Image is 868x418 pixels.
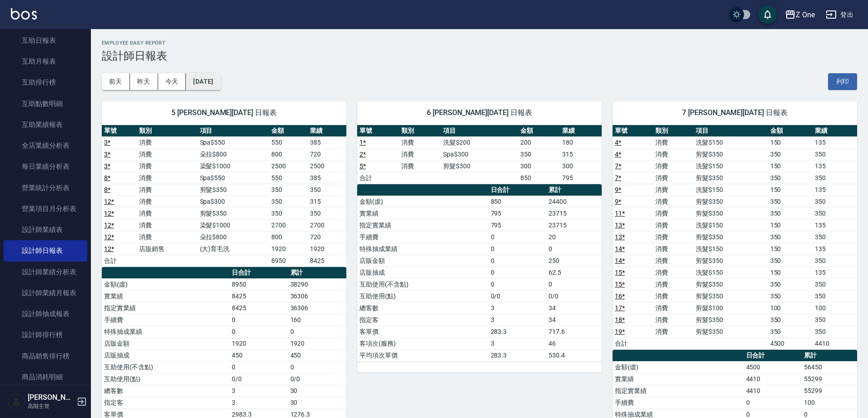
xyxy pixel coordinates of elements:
td: 3 [229,397,288,408]
td: 店販抽成 [357,267,489,278]
td: 795 [489,219,546,231]
td: 店販抽成 [102,349,229,361]
td: 剪髮$350 [693,231,768,243]
td: 剪髮$350 [693,314,768,326]
td: 315 [560,148,602,160]
th: 金額 [269,125,308,137]
td: 200 [518,136,560,148]
td: 720 [308,148,346,160]
td: 100 [802,397,857,408]
td: 350 [768,196,813,207]
td: 洗髮$150 [693,267,768,278]
td: 4410 [744,385,802,397]
th: 項目 [198,125,269,137]
td: 0/0 [229,373,288,385]
a: 設計師抽成報表 [4,303,87,324]
td: 指定客 [102,397,229,408]
a: 設計師排行榜 [4,324,87,345]
td: 3 [489,314,546,326]
td: 56450 [802,361,857,373]
td: 總客數 [357,302,489,314]
td: 洗髮$150 [693,184,768,196]
td: 62.5 [546,267,602,278]
td: 160 [288,314,346,326]
td: 1920 [229,337,288,349]
td: 150 [768,160,813,172]
td: 350 [768,231,813,243]
td: 300 [560,160,602,172]
td: 30 [288,385,346,397]
td: 消費 [653,326,693,337]
td: 350 [813,172,857,184]
a: 商品銷售排行榜 [4,346,87,367]
td: 特殊抽成業績 [102,326,229,337]
td: 消費 [137,184,198,196]
a: 商品消耗明細 [4,367,87,388]
td: 720 [308,231,346,243]
td: 消費 [399,136,441,148]
td: 3 [489,302,546,314]
a: 互助排行榜 [4,72,87,93]
td: 實業績 [102,290,229,302]
td: 350 [813,207,857,219]
td: 洗髮$150 [693,243,768,255]
td: 4410 [744,373,802,385]
td: 250 [546,255,602,267]
td: 1920 [308,243,346,255]
td: 剪髮$350 [693,278,768,290]
td: 150 [768,136,813,148]
td: 互助使用(不含點) [357,278,489,290]
table: a dense table [357,125,602,184]
button: [DATE] [186,73,220,90]
td: 0 [229,314,288,326]
td: 717.6 [546,326,602,337]
th: 項目 [441,125,518,137]
td: 0 [229,326,288,337]
td: 客單價 [357,326,489,337]
td: 3 [229,385,288,397]
td: 剪髮$350 [693,326,768,337]
td: 消費 [137,231,198,243]
td: 350 [768,255,813,267]
p: 高階主管 [28,402,74,410]
td: 客項次(服務) [357,337,489,349]
td: 350 [269,184,308,196]
span: 6 [PERSON_NAME][DATE] 日報表 [368,108,591,117]
td: 2500 [308,160,346,172]
td: 0/0 [489,290,546,302]
button: 前天 [102,73,130,90]
td: 135 [813,219,857,231]
td: 消費 [653,219,693,231]
td: 消費 [653,255,693,267]
td: 0/0 [288,373,346,385]
td: 消費 [653,243,693,255]
td: 消費 [653,136,693,148]
th: 累計 [802,350,857,362]
td: 指定實業績 [102,302,229,314]
td: 指定實業績 [613,385,744,397]
th: 業績 [560,125,602,137]
td: 0 [288,326,346,337]
td: 34 [546,314,602,326]
a: 每日業績分析表 [4,156,87,177]
a: 營業項目月分析表 [4,198,87,219]
td: 消費 [137,148,198,160]
td: 手續費 [357,231,489,243]
a: 設計師業績月報表 [4,282,87,303]
td: (大)育毛洗 [198,243,269,255]
div: Z One [796,9,815,20]
td: 350 [813,290,857,302]
td: 朵拉$800 [198,231,269,243]
td: 55299 [802,373,857,385]
td: 消費 [653,314,693,326]
td: 剪髮$350 [198,184,269,196]
th: 業績 [813,125,857,137]
th: 單號 [613,125,653,137]
td: 350 [813,231,857,243]
td: 350 [813,196,857,207]
td: 350 [518,148,560,160]
td: 350 [813,255,857,267]
td: 消費 [137,136,198,148]
td: Spa$550 [198,136,269,148]
table: a dense table [357,184,602,362]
